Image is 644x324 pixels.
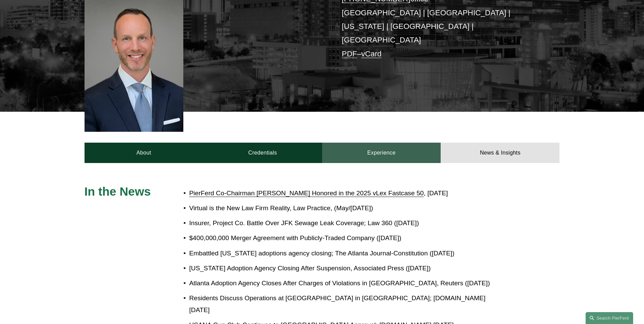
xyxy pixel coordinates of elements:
[189,190,424,197] a: PierFerd Co-Chairman [PERSON_NAME] Honored in the 2025 vLex Fastcase 50
[361,50,382,58] a: vCard
[441,143,559,163] a: News & Insights
[189,277,500,289] p: Atlanta Adoption Agency Closes After Charges of Violations in [GEOGRAPHIC_DATA], Reuters ([DATE])
[189,232,500,244] p: $400,000,000 Merger Agreement with Publicly-Traded Company ([DATE])
[85,185,151,198] span: In the News
[189,187,500,199] p: , [DATE]
[189,292,500,316] p: Residents Discuss Operations at [GEOGRAPHIC_DATA] in [GEOGRAPHIC_DATA]; [DOMAIN_NAME] [DATE]
[189,202,500,214] p: Virtual is the New Law Firm Reality, Law Practice, (May/[DATE])
[189,248,500,259] p: Embattled [US_STATE] adoptions agency closing; The Atlanta Journal-Constitution ([DATE])
[189,217,500,229] p: Insurer, Project Co. Battle Over JFK Sewage Leak Coverage; Law 360 ([DATE])
[322,143,441,163] a: Experience
[85,143,203,163] a: About
[342,50,357,58] a: PDF
[189,263,500,274] p: [US_STATE] Adoption Agency Closing After Suspension, Associated Press ([DATE])
[586,312,633,324] a: Search this site
[203,143,322,163] a: Credentials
